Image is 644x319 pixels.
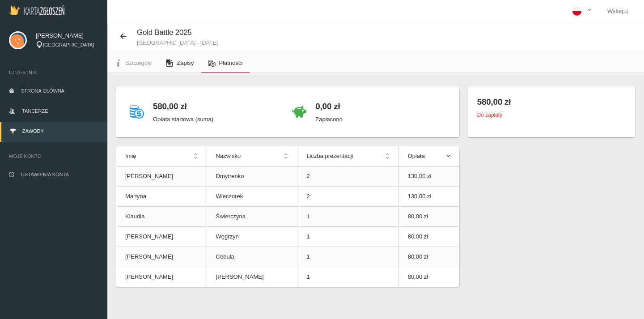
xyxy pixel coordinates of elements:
span: Szczegóły [125,60,152,66]
td: Dmytrenko [207,166,297,187]
h4: 580,00 zł [153,100,213,113]
td: Klaudia [116,207,207,227]
span: Moje konto [9,152,98,161]
a: Zapisy [159,53,201,73]
img: svg [9,31,27,49]
h4: 0,00 zł [315,100,343,113]
th: Liczba prezentacji [297,146,398,166]
td: 1 [297,207,398,227]
th: Opłata [398,146,459,166]
td: [PERSON_NAME] [116,247,207,267]
div: [GEOGRAPHIC_DATA] [36,41,98,49]
th: Nazwisko [207,146,297,166]
span: Strona główna [21,88,64,94]
td: 1 [297,247,398,267]
td: Świerczyna [207,207,297,227]
p: Zapłacono [315,115,343,124]
td: 2 [297,166,398,187]
h4: 580,00 zł [477,95,626,108]
span: [PERSON_NAME] [36,31,98,40]
td: 80,00 zł [398,267,459,287]
td: 2 [297,187,398,207]
a: Płatności [201,53,250,73]
td: [PERSON_NAME] [207,267,297,287]
span: Zapisy [177,60,194,66]
span: Płatności [219,60,243,66]
span: Zawody [22,128,44,134]
td: 80,00 zł [398,247,459,267]
td: Wieczorek [207,187,297,207]
a: Szczegóły [107,53,159,73]
span: Uczestnik [9,68,98,77]
td: Martyna [116,187,207,207]
td: [PERSON_NAME] [116,227,207,247]
td: 80,00 zł [398,227,459,247]
img: Logo [9,5,64,15]
td: Węgrzyn [207,227,297,247]
td: 80,00 zł [398,207,459,227]
span: Gold Battle 2025 [137,28,192,37]
td: 130,00 zł [398,166,459,187]
th: Imię [116,146,207,166]
span: Ustawienia konta [21,172,69,177]
td: Cebula [207,247,297,267]
small: [GEOGRAPHIC_DATA] - [DATE] [137,40,218,46]
td: [PERSON_NAME] [116,267,207,287]
td: 1 [297,227,398,247]
td: 130,00 zł [398,187,459,207]
span: Tancerze [22,108,48,114]
small: Do zapłaty [477,112,502,118]
p: Opłata startowa (suma) [153,115,213,124]
td: 1 [297,267,398,287]
td: [PERSON_NAME] [116,166,207,187]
